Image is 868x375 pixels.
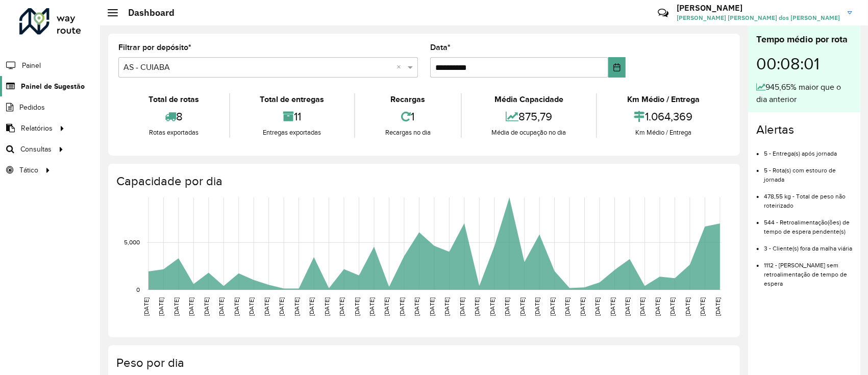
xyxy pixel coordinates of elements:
text: [DATE] [519,297,526,316]
text: [DATE] [233,297,240,316]
text: [DATE] [368,297,375,316]
text: [DATE] [188,297,194,316]
text: [DATE] [338,297,345,316]
h4: Peso por dia [116,356,730,370]
text: [DATE] [158,297,164,316]
span: Painel [22,60,41,71]
text: [DATE] [700,297,706,316]
span: Tático [19,165,38,176]
text: [DATE] [218,297,225,316]
label: Filtrar por depósito [118,41,191,54]
li: 3 - Cliente(s) fora da malha viária [764,236,852,253]
div: Total de entregas [233,93,352,106]
div: 1.064,369 [600,106,727,128]
div: 945,65% maior que o dia anterior [756,81,852,106]
text: [DATE] [654,297,661,316]
text: [DATE] [173,297,180,316]
text: [DATE] [293,297,300,316]
text: [DATE] [684,297,691,316]
div: Total de rotas [121,93,227,106]
text: [DATE] [669,297,676,316]
div: 875,79 [464,106,594,128]
text: 5,000 [124,239,140,245]
span: Painel de Sugestão [21,81,85,92]
text: [DATE] [354,297,360,316]
text: [DATE] [248,297,255,316]
span: Relatórios [21,123,53,134]
div: Km Médio / Entrega [600,128,727,138]
div: Km Médio / Entrega [600,93,727,106]
text: [DATE] [278,297,285,316]
div: 1 [358,106,458,128]
text: [DATE] [399,297,405,316]
text: [DATE] [489,297,495,316]
text: [DATE] [143,297,150,316]
div: Recargas [358,93,458,106]
span: [PERSON_NAME] [PERSON_NAME] dos [PERSON_NAME] [677,13,840,22]
li: 5 - Entrega(s) após jornada [764,141,852,158]
h4: Alertas [756,122,852,137]
div: Recargas no dia [358,128,458,138]
div: Média Capacidade [464,93,594,106]
div: Tempo médio por rota [756,33,852,46]
li: 1112 - [PERSON_NAME] sem retroalimentação de tempo de espera [764,253,852,288]
text: [DATE] [443,297,450,316]
div: Rotas exportadas [121,128,227,138]
text: [DATE] [549,297,556,316]
div: Média de ocupação no dia [464,128,594,138]
text: [DATE] [324,297,330,316]
text: [DATE] [263,297,270,316]
text: [DATE] [609,297,616,316]
div: 8 [121,106,227,128]
span: Pedidos [19,102,45,113]
li: 5 - Rota(s) com estouro de jornada [764,158,852,184]
label: Data [430,41,451,54]
text: [DATE] [504,297,510,316]
text: [DATE] [414,297,420,316]
text: [DATE] [429,297,435,316]
div: Entregas exportadas [233,128,352,138]
span: Consultas [20,144,52,155]
text: [DATE] [624,297,631,316]
text: [DATE] [459,297,465,316]
span: Clear all [396,61,405,73]
text: [DATE] [534,297,540,316]
text: [DATE] [384,297,390,316]
div: 00:08:01 [756,46,852,81]
text: 0 [136,286,140,293]
li: 544 - Retroalimentação(ões) de tempo de espera pendente(s) [764,210,852,236]
h4: Capacidade por dia [116,174,730,189]
button: Choose Date [608,57,626,78]
div: 11 [233,106,352,128]
text: [DATE] [579,297,586,316]
text: [DATE] [639,297,646,316]
text: [DATE] [203,297,210,316]
text: [DATE] [714,297,721,316]
h2: Dashboard [118,7,175,18]
text: [DATE] [474,297,480,316]
text: [DATE] [594,297,601,316]
a: Contato Rápido [652,2,674,24]
li: 478,55 kg - Total de peso não roteirizado [764,184,852,210]
text: [DATE] [308,297,315,316]
text: [DATE] [564,297,571,316]
h3: [PERSON_NAME] [677,3,840,13]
